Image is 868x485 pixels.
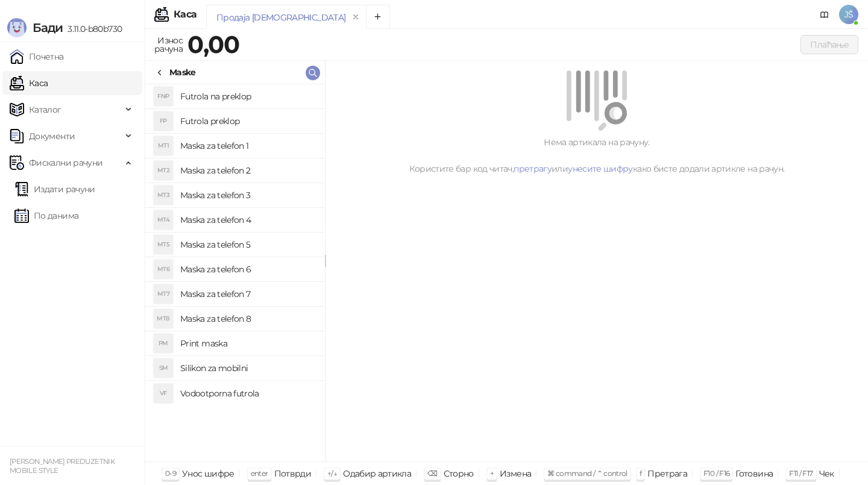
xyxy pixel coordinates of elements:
[251,469,268,478] span: enter
[800,35,858,54] button: Плаћање
[180,358,315,378] h4: Silikon za mobilni
[154,334,173,353] div: PM
[180,235,315,254] h4: Maska za telefon 5
[348,12,363,22] button: remove
[154,161,173,180] div: MT2
[180,260,315,279] h4: Maska za telefon 6
[180,161,315,180] h4: Maska za telefon 2
[500,466,531,481] div: Измена
[180,186,315,205] h4: Maska za telefon 3
[154,309,173,328] div: MT8
[154,136,173,155] div: MT1
[180,111,315,131] h4: Futrola preklop
[152,33,185,57] div: Износ рачуна
[154,111,173,131] div: FP
[180,284,315,304] h4: Maska za telefon 7
[182,466,234,481] div: Унос шифре
[174,10,197,19] div: Каса
[216,11,345,24] div: Продаја [DEMOGRAPHIC_DATA]
[145,84,325,462] div: grid
[343,466,411,481] div: Одабир артикла
[839,5,858,24] span: JŠ
[29,124,75,148] span: Документи
[14,177,95,201] a: Издати рачуни
[63,23,122,34] span: 3.11.0-b80b730
[815,5,834,24] a: Документација
[640,469,641,478] span: f
[165,469,176,478] span: 0-9
[154,284,173,304] div: MT7
[10,457,115,475] small: [PERSON_NAME] PREDUZETNIK MOBILE STYLE
[366,5,390,29] button: Add tab
[789,469,813,478] span: F11 / F17
[10,71,48,95] a: Каса
[647,466,687,481] div: Претрага
[514,163,552,174] a: претрагу
[7,18,27,37] img: Logo
[274,466,312,481] div: Потврди
[180,334,315,353] h4: Print maska
[490,469,494,478] span: +
[180,384,315,403] h4: Vodootporna futrola
[10,45,64,69] a: Почетна
[187,30,239,59] strong: 0,00
[154,235,173,254] div: MT5
[568,163,633,174] a: унесите шифру
[14,204,78,228] a: По данима
[703,469,729,478] span: F10 / F16
[154,210,173,230] div: MT4
[154,260,173,279] div: MT6
[444,466,474,481] div: Сторно
[340,136,854,175] div: Нема артикала на рачуну. Користите бар код читач, или како бисте додали артикле на рачун.
[154,87,173,106] div: FNP
[29,151,102,175] span: Фискални рачуни
[154,358,173,378] div: SM
[180,136,315,155] h4: Maska za telefon 1
[819,466,834,481] div: Чек
[180,210,315,230] h4: Maska za telefon 4
[154,384,173,403] div: VF
[33,20,63,35] span: Бади
[735,466,773,481] div: Готовина
[169,66,196,79] div: Maske
[29,98,61,122] span: Каталог
[180,87,315,106] h4: Futrola na preklop
[327,469,337,478] span: ↑/↓
[180,309,315,328] h4: Maska za telefon 8
[154,186,173,205] div: MT3
[547,469,627,478] span: ⌘ command / ⌃ control
[427,469,437,478] span: ⌫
